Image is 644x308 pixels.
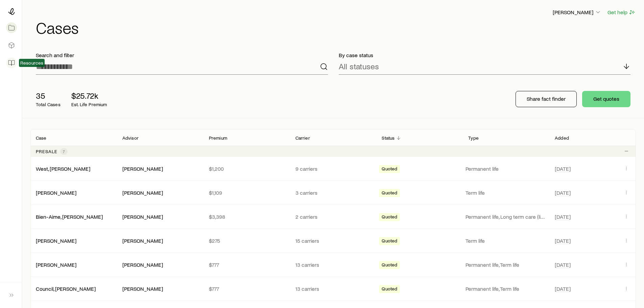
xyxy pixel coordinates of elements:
span: 7 [63,149,65,154]
div: [PERSON_NAME] [36,189,76,196]
div: [PERSON_NAME] [122,285,163,292]
button: Get help [607,8,636,16]
span: [DATE] [555,213,571,220]
p: Presale [36,149,57,154]
p: 3 carriers [295,189,371,196]
p: Permanent life, Term life [466,261,547,268]
p: Permanent life, Term life [466,285,547,292]
div: Bien-Aime, [PERSON_NAME] [36,213,103,220]
p: Added [555,135,569,141]
div: [PERSON_NAME] [122,261,163,268]
span: Quoted [382,190,397,197]
div: West, [PERSON_NAME] [36,165,90,172]
span: Quoted [382,262,397,269]
p: Status [382,135,395,141]
button: Share fact finder [516,91,577,107]
span: [DATE] [555,165,571,172]
a: Bien-Aime, [PERSON_NAME] [36,213,103,220]
p: Search and filter [36,52,328,58]
p: $777 [209,285,285,292]
span: Quoted [382,286,397,293]
div: [PERSON_NAME] [122,213,163,220]
p: $1,109 [209,189,285,196]
p: Permanent life, Long term care (linked benefit) [466,213,547,220]
p: 13 carriers [295,285,371,292]
p: Term life [466,189,547,196]
span: [DATE] [555,261,571,268]
h1: Cases [36,19,636,35]
p: Share fact finder [527,95,566,102]
span: [DATE] [555,237,571,244]
a: [PERSON_NAME] [36,261,76,268]
p: Case [36,135,47,141]
div: [PERSON_NAME] [122,237,163,244]
p: $777 [209,261,285,268]
p: Total Cases [36,102,61,107]
p: All statuses [339,62,379,71]
p: By case status [339,52,631,58]
p: Est. Life Premium [71,102,107,107]
a: [PERSON_NAME] [36,189,76,196]
div: [PERSON_NAME] [36,237,76,244]
p: [PERSON_NAME] [553,9,601,16]
p: 35 [36,91,61,100]
div: [PERSON_NAME] [36,261,76,268]
p: Carrier [295,135,310,141]
p: 13 carriers [295,261,371,268]
p: 2 carriers [295,213,371,220]
div: [PERSON_NAME] [122,165,163,172]
p: Premium [209,135,227,141]
a: West, [PERSON_NAME] [36,165,90,172]
p: Advisor [122,135,139,141]
p: 9 carriers [295,165,371,172]
span: Quoted [382,238,397,245]
p: $275 [209,237,285,244]
button: Get quotes [582,91,630,107]
p: Type [468,135,479,141]
p: Permanent life [466,165,547,172]
a: [PERSON_NAME] [36,237,76,244]
p: Term life [466,237,547,244]
a: Council, [PERSON_NAME] [36,285,96,292]
span: Quoted [382,214,397,221]
span: [DATE] [555,285,571,292]
div: [PERSON_NAME] [122,189,163,196]
span: Resources [20,60,43,66]
button: [PERSON_NAME] [552,8,602,17]
p: $25.72k [71,91,107,100]
span: [DATE] [555,189,571,196]
p: $3,398 [209,213,285,220]
p: $1,200 [209,165,285,172]
span: Quoted [382,166,397,173]
p: 15 carriers [295,237,371,244]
